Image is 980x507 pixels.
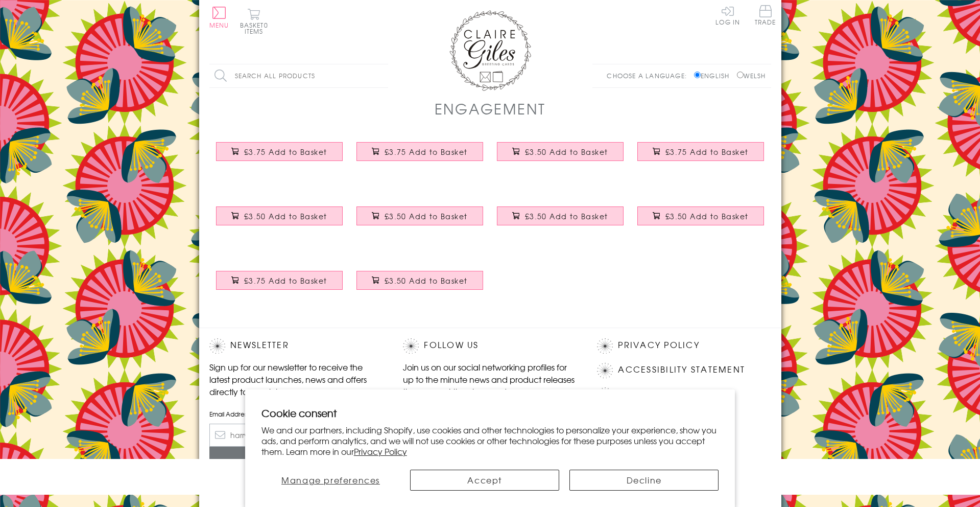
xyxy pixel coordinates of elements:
[209,199,350,243] a: Engagement Card, Congratulations on your Engagemnet text with gold foil £3.50 Add to Basket
[631,199,771,243] a: Wedding Engagement Card, Heart and Love Birds, Congratulations £3.50 Add to Basket
[637,142,764,161] button: £3.75 Add to Basket
[385,147,468,157] span: £3.75 Add to Basket
[385,211,468,221] span: £3.50 Add to Basket
[694,72,701,78] input: English
[715,5,740,25] a: Log In
[281,474,380,486] span: Manage preferences
[410,470,559,491] button: Accept
[403,338,577,354] h2: Follow Us
[216,206,343,225] button: £3.50 Add to Basket
[240,8,268,34] button: Basket0 items
[665,147,749,157] span: £3.75 Add to Basket
[665,211,749,221] span: £3.50 Add to Basket
[261,470,400,491] button: Manage preferences
[209,361,383,398] p: Sign up for our newsletter to receive the latest product launches, news and offers directly to yo...
[216,142,343,161] button: £3.75 Add to Basket
[449,10,531,91] img: Claire Giles Greetings Cards
[209,447,383,470] input: Subscribe
[435,98,546,119] h1: Engagement
[350,134,490,178] a: Wedding Card, Pop! You're Engaged Best News, Embellished with colourful pompoms £3.75 Add to Basket
[209,64,388,87] input: Search all products
[209,409,383,419] label: Email Address
[403,361,577,398] p: Join us on our social networking profiles for up to the minute news and product releases the mome...
[209,263,350,307] a: Wedding Card, Dotty Heart, Engagement, Embellished with colourful pompoms £3.75 Add to Basket
[244,211,327,221] span: £3.50 Add to Basket
[356,271,483,290] button: £3.50 Add to Basket
[737,71,766,80] label: Welsh
[244,147,327,157] span: £3.75 Add to Basket
[354,445,407,457] a: Privacy Policy
[525,211,608,221] span: £3.50 Add to Basket
[637,206,764,225] button: £3.50 Add to Basket
[209,338,383,354] h2: Newsletter
[497,206,624,225] button: £3.50 Add to Basket
[569,470,719,491] button: Decline
[618,363,745,377] a: Accessibility Statement
[490,134,631,178] a: Wedding Card, Ring, Congratulations you're Engaged, Embossed and Foiled text £3.50 Add to Basket
[261,406,719,420] h2: Cookie consent
[356,142,483,161] button: £3.75 Add to Basket
[245,20,268,36] span: 0 items
[618,387,645,401] a: Blog
[378,64,388,87] input: Search
[385,275,468,286] span: £3.50 Add to Basket
[607,71,692,80] p: Choose a language:
[216,271,343,290] button: £3.75 Add to Basket
[350,263,490,307] a: Wedding Card, Patterned Hearts, Congratulations on your Engagement £3.50 Add to Basket
[755,5,776,25] span: Trade
[209,424,383,447] input: harry@hogwarts.edu
[209,7,229,28] button: Menu
[755,5,776,27] a: Trade
[525,147,608,157] span: £3.50 Add to Basket
[490,199,631,243] a: Wedding Engagement Card, Pink Hearts, fabric butterfly Embellished £3.50 Add to Basket
[209,20,229,30] span: Menu
[497,142,624,161] button: £3.50 Add to Basket
[737,72,744,78] input: Welsh
[261,425,719,456] p: We and our partners, including Shopify, use cookies and other technologies to personalize your ex...
[356,206,483,225] button: £3.50 Add to Basket
[350,199,490,243] a: Wedding Card, Star Heart, Congratulations £3.50 Add to Basket
[694,71,734,80] label: English
[244,275,327,286] span: £3.75 Add to Basket
[631,134,771,178] a: Wedding Engagement Card, Tying the Knot Yay! Embellished with colourful pompoms £3.75 Add to Basket
[209,134,350,178] a: Engagement Card, Heart in Stars, Wedding, Embellished with a colourful tassel £3.75 Add to Basket
[618,338,699,352] a: Privacy Policy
